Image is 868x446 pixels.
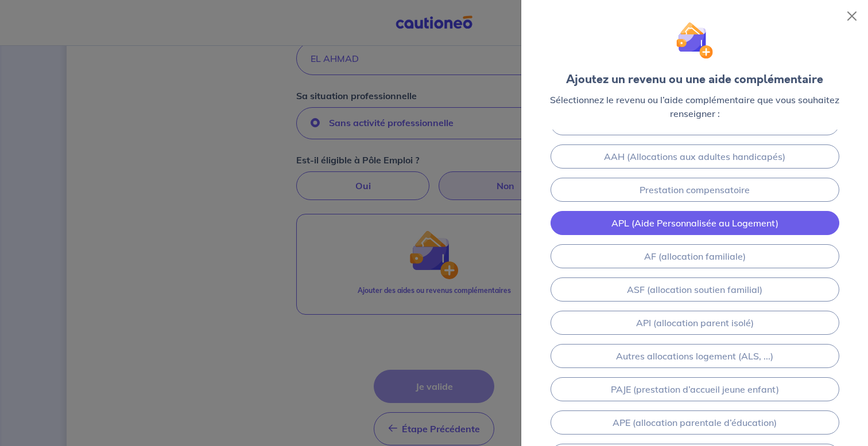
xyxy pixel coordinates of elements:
div: Ajoutez un revenu ou une aide complémentaire [566,71,823,88]
a: ASF (allocation soutien familial) [551,277,839,302]
a: API (allocation parent isolé) [551,311,839,335]
button: Close [843,7,861,25]
a: APL (Aide Personnalisée au Logement) [551,211,839,235]
a: APE (allocation parentale d’éducation) [551,410,839,435]
a: AAH (Allocations aux adultes handicapés) [551,144,839,169]
img: illu_wallet.svg [676,22,714,59]
a: Prestation compensatoire [551,178,839,202]
a: Autres allocations logement (ALS, ...) [551,344,839,368]
a: AF (allocation familiale) [551,244,839,268]
a: PAJE (prestation d’accueil jeune enfant) [551,377,839,401]
p: Sélectionnez le revenu ou l’aide complémentaire que vous souhaitez renseigner : [540,93,850,120]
